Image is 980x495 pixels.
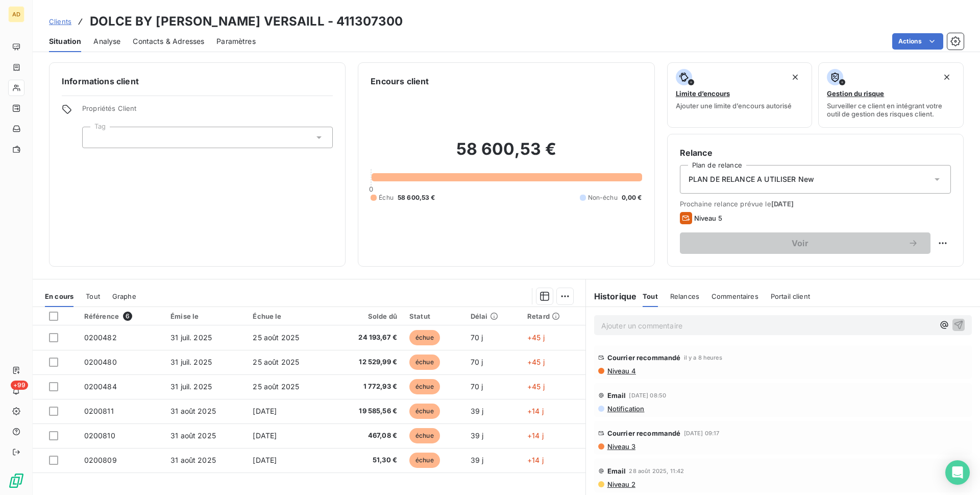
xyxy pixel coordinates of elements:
[337,333,397,343] span: 24 193,67 €
[170,312,240,320] div: Émise le
[527,358,545,366] span: +45 j
[84,382,117,391] span: 0200484
[680,232,930,254] button: Voir
[84,431,115,440] span: 0200810
[8,6,24,22] div: AD
[471,312,515,320] div: Délai
[471,382,483,391] span: 70 j
[84,358,117,366] span: 0200480
[607,391,626,399] span: Email
[771,200,794,208] span: [DATE]
[337,382,397,392] span: 1 772,93 €
[676,102,792,110] span: Ajouter une limite d’encours autorisé
[471,431,484,440] span: 39 j
[62,75,333,87] h6: Informations client
[49,16,71,27] a: Clients
[471,456,484,464] span: 39 j
[337,455,397,465] span: 51,30 €
[409,428,440,443] span: échue
[253,431,277,440] span: [DATE]
[409,312,458,320] div: Statut
[606,442,635,451] span: Niveau 3
[527,382,545,391] span: +45 j
[170,456,216,464] span: 31 août 2025
[216,36,256,46] span: Paramètres
[170,431,216,440] span: 31 août 2025
[170,333,212,342] span: 31 juil. 2025
[680,147,951,159] h6: Relance
[643,292,658,300] span: Tout
[667,62,813,128] button: Limite d’encoursAjouter une limite d’encours autorisé
[369,185,373,193] span: 0
[471,333,483,342] span: 70 j
[398,193,435,202] span: 58 600,53 €
[90,12,403,31] h3: DOLCE BY [PERSON_NAME] VERSAILL - 411307300
[337,406,397,416] span: 19 585,56 €
[253,456,277,464] span: [DATE]
[606,480,635,488] span: Niveau 2
[945,460,970,485] div: Open Intercom Messenger
[170,407,216,415] span: 31 août 2025
[527,333,545,342] span: +45 j
[371,139,642,170] h2: 58 600,53 €
[712,292,758,300] span: Commentaires
[684,355,722,361] span: il y a 8 heures
[409,330,440,345] span: échue
[409,453,440,468] span: échue
[586,290,637,302] h6: Historique
[93,36,120,46] span: Analyse
[771,292,810,300] span: Portail client
[606,367,636,375] span: Niveau 4
[694,214,722,222] span: Niveau 5
[689,174,815,184] span: PLAN DE RELANCE A UTILISER New
[49,36,81,46] span: Situation
[676,89,730,98] span: Limite d’encours
[607,429,681,437] span: Courrier recommandé
[11,381,28,390] span: +99
[253,407,277,415] span: [DATE]
[527,312,579,320] div: Retard
[629,468,684,474] span: 28 août 2025, 11:42
[84,407,114,415] span: 0200811
[253,358,299,366] span: 25 août 2025
[606,405,645,413] span: Notification
[84,333,117,342] span: 0200482
[337,312,397,320] div: Solde dû
[133,36,204,46] span: Contacts & Adresses
[371,75,429,87] h6: Encours client
[680,200,951,208] span: Prochaine relance prévue le
[607,467,626,475] span: Email
[527,456,544,464] span: +14 j
[692,239,908,247] span: Voir
[112,292,136,300] span: Graphe
[471,407,484,415] span: 39 j
[409,355,440,370] span: échue
[622,193,642,202] span: 0,00 €
[123,312,132,321] span: 6
[409,404,440,419] span: échue
[82,104,333,119] span: Propriétés Client
[337,357,397,367] span: 12 529,99 €
[49,17,71,26] span: Clients
[588,193,618,202] span: Non-échu
[527,407,544,415] span: +14 j
[84,456,117,464] span: 0200809
[253,382,299,391] span: 25 août 2025
[827,102,955,118] span: Surveiller ce client en intégrant votre outil de gestion des risques client.
[170,382,212,391] span: 31 juil. 2025
[379,193,394,202] span: Échu
[409,379,440,394] span: échue
[337,431,397,441] span: 467,08 €
[45,292,73,300] span: En cours
[253,312,324,320] div: Échue le
[818,62,964,128] button: Gestion du risqueSurveiller ce client en intégrant votre outil de gestion des risques client.
[8,473,24,489] img: Logo LeanPay
[84,312,158,321] div: Référence
[827,89,884,98] span: Gestion du risque
[527,431,544,440] span: +14 j
[684,430,720,436] span: [DATE] 09:17
[629,392,666,398] span: [DATE] 08:50
[91,133,99,142] input: Ajouter une valeur
[86,292,100,300] span: Tout
[170,358,212,366] span: 31 juil. 2025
